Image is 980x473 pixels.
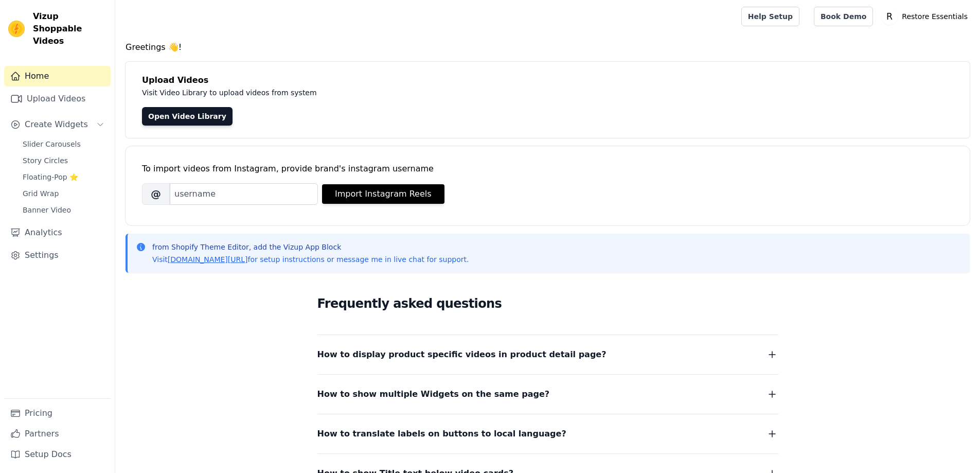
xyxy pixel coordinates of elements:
[881,7,972,26] button: R Restore Essentials
[8,21,25,37] img: Vizup
[23,205,71,215] span: Banner Video
[152,254,469,265] p: Visit for setup instructions or message me in live chat for support.
[126,41,970,54] h4: Greetings 👋!
[33,10,106,47] span: Vizup Shoppable Videos
[317,427,778,441] button: How to translate labels on buttons to local language?
[741,7,799,26] a: Help Setup
[23,172,78,182] span: Floating-Pop ⭐
[16,186,111,201] a: Grid Wrap
[142,74,953,86] h4: Upload Videos
[886,11,893,22] text: R
[317,387,550,401] span: How to show multiple Widgets on the same page?
[23,155,68,166] span: Story Circles
[142,183,170,205] span: @
[4,403,111,424] a: Pricing
[898,7,972,26] p: Restore Essentials
[322,184,444,204] button: Import Instagram Reels
[23,188,59,199] span: Grid Wrap
[16,137,111,151] a: Slider Carousels
[814,7,873,26] a: Book Demo
[317,387,778,401] button: How to show multiple Widgets on the same page?
[23,139,81,149] span: Slider Carousels
[152,242,469,252] p: from Shopify Theme Editor, add the Vizup App Block
[142,107,233,126] a: Open Video Library
[4,222,111,243] a: Analytics
[25,118,88,131] span: Create Widgets
[4,89,111,109] a: Upload Videos
[142,163,953,175] div: To import videos from Instagram, provide brand's instagram username
[142,86,603,99] p: Visit Video Library to upload videos from system
[317,347,607,362] span: How to display product specific videos in product detail page?
[4,66,111,86] a: Home
[16,203,111,217] a: Banner Video
[317,347,778,362] button: How to display product specific videos in product detail page?
[4,424,111,444] a: Partners
[16,170,111,184] a: Floating-Pop ⭐
[16,153,111,168] a: Story Circles
[170,183,318,205] input: username
[4,245,111,266] a: Settings
[317,427,566,441] span: How to translate labels on buttons to local language?
[4,444,111,465] a: Setup Docs
[317,293,778,314] h2: Frequently asked questions
[4,114,111,135] button: Create Widgets
[168,255,248,264] a: [DOMAIN_NAME][URL]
